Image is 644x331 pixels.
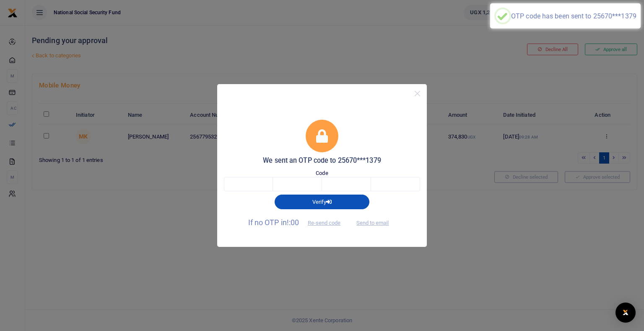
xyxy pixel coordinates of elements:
[275,195,369,209] button: Verify
[316,169,328,177] label: Code
[411,87,423,100] button: Close
[511,12,636,20] div: OTP code has been sent to 25670***1379
[615,303,636,323] div: Open Intercom Messenger
[248,218,348,227] span: If no OTP in
[287,218,299,227] span: !:00
[224,157,420,165] h5: We sent an OTP code to 25670***1379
